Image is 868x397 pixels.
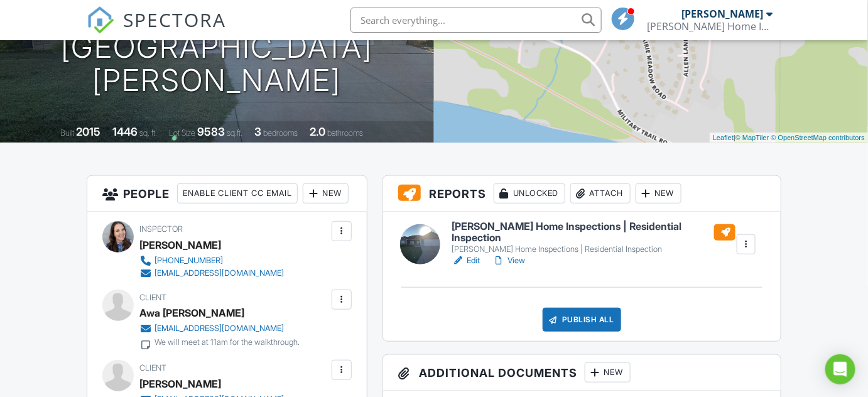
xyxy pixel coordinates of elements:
[155,324,284,334] div: [EMAIL_ADDRESS][DOMAIN_NAME]
[139,374,221,393] div: [PERSON_NAME]
[77,125,101,138] div: 2015
[636,183,681,204] div: New
[139,293,166,302] span: Client
[139,224,183,234] span: Inspector
[350,8,602,33] input: Search everything...
[570,183,631,204] div: Attach
[264,128,298,138] span: bedrooms
[155,256,223,266] div: [PHONE_NUMBER]
[648,20,773,33] div: Kramer Home Inspections LLC
[255,125,262,138] div: 3
[139,254,284,267] a: [PHONE_NUMBER]
[492,254,525,267] a: View
[771,134,865,141] a: © OpenStreetMap contributors
[735,134,769,141] a: © MapTiler
[452,221,735,243] h6: [PERSON_NAME] Home Inspections | Residential Inspection
[87,17,226,43] a: SPECTORA
[303,183,349,204] div: New
[139,236,221,254] div: [PERSON_NAME]
[452,221,735,254] a: [PERSON_NAME] Home Inspections | Residential Inspection [PERSON_NAME] Home Inspections | Resident...
[682,8,764,20] div: [PERSON_NAME]
[177,183,298,204] div: Enable Client CC Email
[140,128,158,138] span: sq. ft.
[87,176,367,212] h3: People
[227,128,243,138] span: sq.ft.
[198,125,225,138] div: 9583
[825,354,855,384] div: Open Intercom Messenger
[155,268,284,278] div: [EMAIL_ADDRESS][DOMAIN_NAME]
[61,128,75,138] span: Built
[113,125,138,138] div: 1446
[87,6,114,34] img: The Best Home Inspection Software - Spectora
[123,6,226,33] span: SPECTORA
[585,362,631,383] div: New
[452,244,735,254] div: [PERSON_NAME] Home Inspections | Residential Inspection
[139,363,166,373] span: Client
[328,128,364,138] span: bathrooms
[383,176,781,212] h3: Reports
[494,183,565,204] div: Unlocked
[170,128,196,138] span: Lot Size
[139,322,300,335] a: [EMAIL_ADDRESS][DOMAIN_NAME]
[713,134,734,141] a: Leaflet
[710,133,868,143] div: |
[139,267,284,280] a: [EMAIL_ADDRESS][DOMAIN_NAME]
[310,125,326,138] div: 2.0
[452,254,480,267] a: Edit
[543,308,621,332] div: Publish All
[155,337,300,347] div: We will meet at 11am for the walkthrough.
[139,303,244,322] div: Awa [PERSON_NAME]
[383,355,781,391] h3: Additional Documents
